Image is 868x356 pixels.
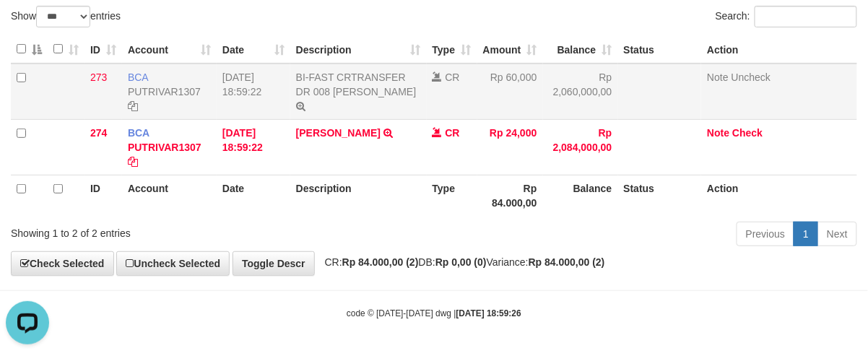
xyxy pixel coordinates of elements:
[707,127,729,139] a: Note
[817,222,857,246] a: Next
[84,35,122,64] th: ID: activate to sort column ascending
[296,127,381,139] a: [PERSON_NAME]
[128,127,149,139] span: BCA
[427,175,477,216] th: Type
[456,308,521,318] strong: [DATE] 18:59:26
[529,256,605,268] strong: Rp 84.000,00 (2)
[116,251,230,276] a: Uncheck Selected
[435,256,487,268] strong: Rp 0,00 (0)
[11,220,351,240] div: Showing 1 to 2 of 2 entries
[732,71,771,83] a: Uncheck
[477,119,543,175] td: Rp 24,000
[707,71,729,83] a: Note
[217,35,290,64] th: Date: activate to sort column ascending
[90,127,107,139] span: 274
[477,175,543,216] th: Rp 84.000,00
[128,156,138,168] a: Copy PUTRIVAR1307 to clipboard
[701,35,857,64] th: Action
[794,222,818,246] a: 1
[732,127,763,139] a: Check
[128,100,138,112] a: Copy PUTRIVAR1307 to clipboard
[543,35,618,64] th: Balance: activate to sort column ascending
[122,35,217,64] th: Account: activate to sort column ascending
[477,35,543,64] th: Amount: activate to sort column ascending
[427,35,477,64] th: Type: activate to sort column ascending
[128,86,201,97] a: PUTRIVAR1307
[347,308,521,318] small: code © [DATE]-[DATE] dwg |
[737,222,794,246] a: Previous
[290,64,427,120] td: BI-FAST CRTRANSFER DR 008 [PERSON_NAME]
[11,6,121,27] label: Show entries
[90,71,107,83] span: 273
[217,64,290,120] td: [DATE] 18:59:22
[36,6,90,27] select: Showentries
[543,119,618,175] td: Rp 2,084,000,00
[11,35,48,64] th: : activate to sort column descending
[217,119,290,175] td: [DATE] 18:59:22
[128,71,148,83] span: BCA
[84,175,122,216] th: ID
[6,6,49,49] button: Open LiveChat chat widget
[618,35,702,64] th: Status
[11,251,114,276] a: Check Selected
[290,35,427,64] th: Description: activate to sort column ascending
[318,256,605,268] span: CR: DB: Variance:
[543,175,618,216] th: Balance
[755,6,857,27] input: Search:
[342,256,419,268] strong: Rp 84.000,00 (2)
[233,251,315,276] a: Toggle Descr
[477,64,543,120] td: Rp 60,000
[716,6,857,27] label: Search:
[446,127,460,139] span: CR
[618,175,702,216] th: Status
[48,35,84,64] th: : activate to sort column ascending
[446,71,460,83] span: CR
[128,142,201,153] a: PUTRIVAR1307
[217,175,290,216] th: Date
[701,175,857,216] th: Action
[290,175,427,216] th: Description
[122,175,217,216] th: Account
[543,64,618,120] td: Rp 2,060,000,00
